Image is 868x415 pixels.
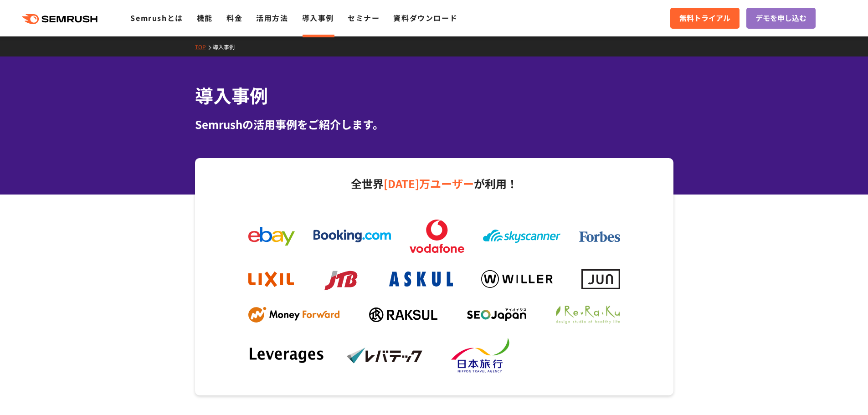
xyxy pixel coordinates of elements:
img: lixil [248,272,294,287]
div: Semrushの活用事例をご紹介します。 [195,116,673,133]
img: nta [444,338,522,374]
img: booking [313,230,391,242]
img: askul [389,272,453,287]
span: [DATE]万ユーザー [384,175,474,191]
a: セミナー [348,12,380,23]
img: jtb [322,266,361,292]
a: 活用方法 [256,12,288,23]
img: ebay [248,227,295,246]
img: raksul [369,307,437,322]
img: vodafone [410,220,464,253]
img: leverages [248,347,326,365]
span: デモを申し込む [755,12,806,24]
img: levtech [346,347,424,364]
img: ReRaKu [556,306,620,324]
img: jun [581,269,620,289]
a: 導入事例 [213,43,241,51]
a: デモを申し込む [746,8,816,29]
a: TOP [195,43,213,51]
img: seojapan [467,308,526,321]
img: forbes [579,231,620,242]
img: mf [248,307,339,323]
img: willer [481,270,553,288]
a: 料金 [226,12,242,23]
a: 資料ダウンロード [393,12,457,23]
a: 機能 [197,12,213,23]
img: dummy [542,346,620,365]
h1: 導入事例 [195,82,673,109]
p: 全世界 が利用！ [239,174,629,193]
span: 無料トライアル [679,12,730,24]
a: 無料トライアル [670,8,740,29]
img: skyscanner [483,230,560,243]
a: Semrushとは [130,12,183,23]
a: 導入事例 [302,12,334,23]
